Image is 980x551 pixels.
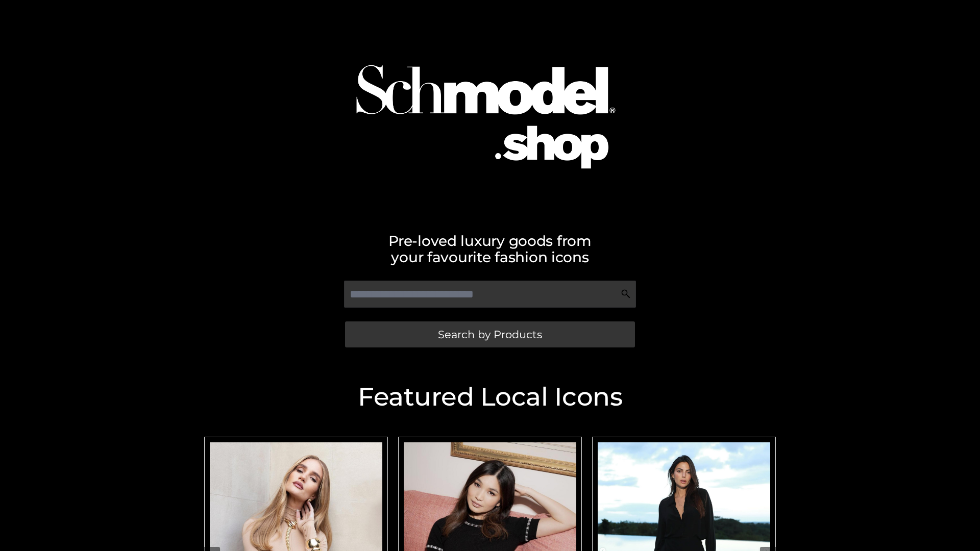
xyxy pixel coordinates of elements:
h2: Pre-loved luxury goods from your favourite fashion icons [199,233,781,265]
span: Search by Products [438,329,542,340]
img: Search Icon [621,289,631,299]
a: Search by Products [345,321,635,347]
h2: Featured Local Icons​ [199,384,781,410]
